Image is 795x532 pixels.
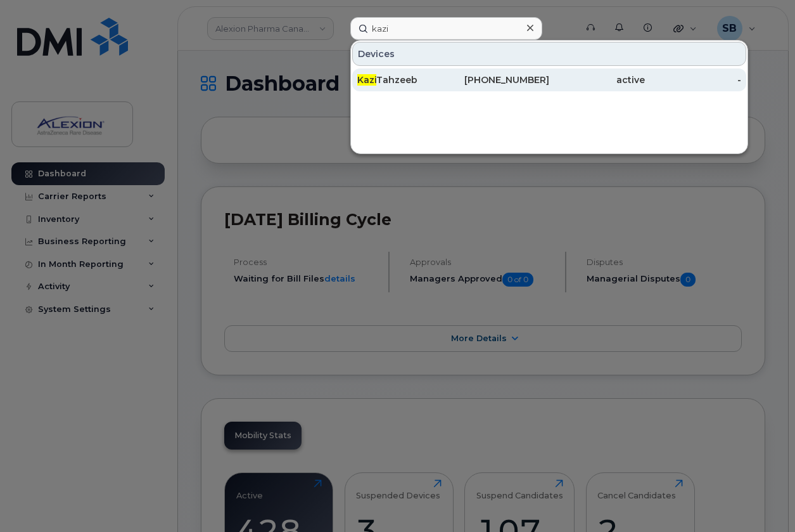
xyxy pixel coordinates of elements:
[453,74,549,86] div: [PHONE_NUMBER]
[352,68,746,91] a: KaziTahzeeb[PHONE_NUMBER]active-
[549,74,645,86] div: active
[357,74,376,86] span: Kazi
[352,42,746,66] div: Devices
[645,74,741,86] div: -
[357,74,453,86] div: Tahzeeb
